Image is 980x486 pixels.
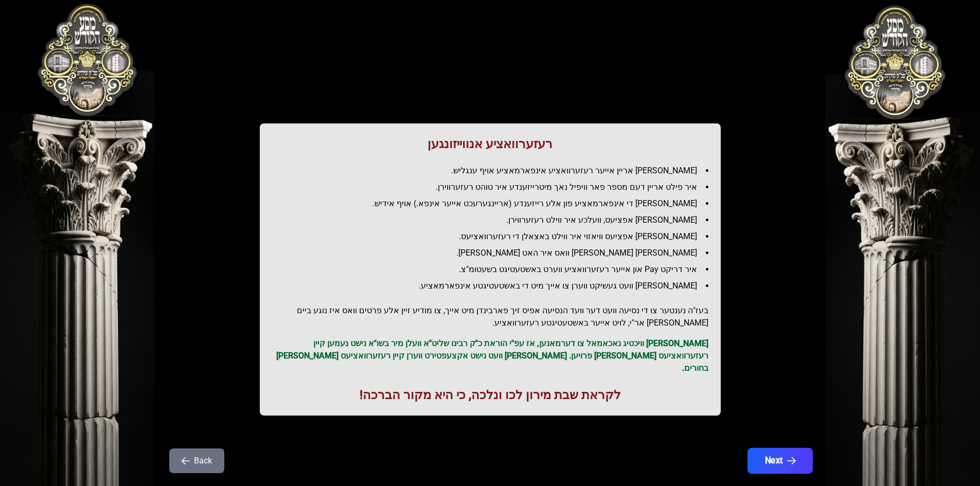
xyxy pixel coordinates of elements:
[747,448,812,474] button: Next
[272,337,708,374] p: [PERSON_NAME] וויכטיג נאכאמאל צו דערמאנען, אז עפ"י הוראת כ"ק רבינו שליט"א וועלן מיר בשו"א נישט נע...
[280,197,708,210] li: [PERSON_NAME] די אינפארמאציע פון אלע רייזענדע (אריינגערעכט אייער אינפא.) אויף אידיש.
[272,387,708,403] h1: לקראת שבת מירון לכו ונלכה, כי היא מקור הברכה!
[280,247,708,259] li: [PERSON_NAME] [PERSON_NAME] וואס איר האט [PERSON_NAME].
[280,230,708,243] li: [PERSON_NAME] אפציעס וויאזוי איר ווילט באצאלן די רעזערוואציעס.
[280,280,708,292] li: [PERSON_NAME] וועט געשיקט ווערן צו אייך מיט די באשטעטיגטע אינפארמאציע.
[280,263,708,276] li: איר דריקט Pay און אייער רעזערוואציע ווערט באשטעטיגט בשעטומ"צ.
[280,165,708,177] li: [PERSON_NAME] אריין אייער רעזערוואציע אינפארמאציע אויף ענגליש.
[169,448,224,473] button: Back
[272,304,708,329] h2: בעז"ה נענטער צו די נסיעה וועט דער וועד הנסיעה אפיס זיך פארבינדן מיט אייך, צו מודיע זיין אלע פרטים...
[280,214,708,226] li: [PERSON_NAME] אפציעס, וועלכע איר ווילט רעזערווירן.
[272,136,708,152] h1: רעזערוואציע אנווייזונגען
[280,181,708,193] li: איר פילט אריין דעם מספר פאר וויפיל נאך מיטרייזענדע איר טוהט רעזערווירן.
